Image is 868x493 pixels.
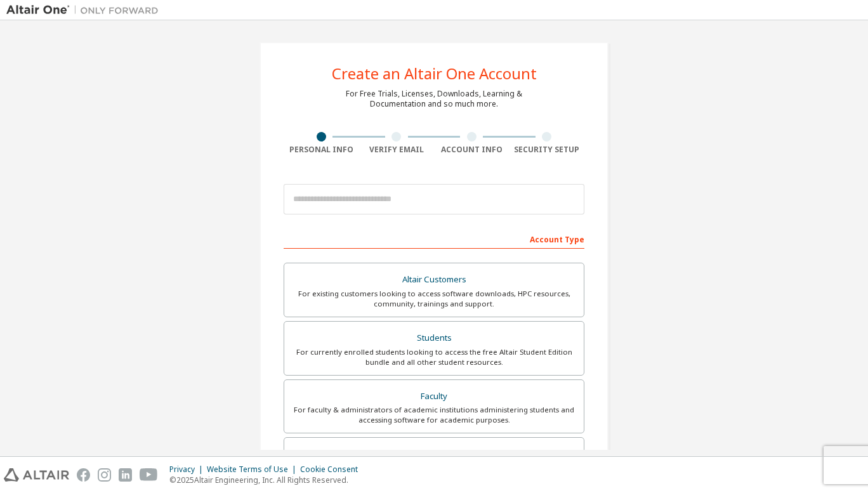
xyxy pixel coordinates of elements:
[98,468,111,482] img: instagram.svg
[169,475,365,485] p: © 2025 Altair Engineering, Inc. All Rights Reserved.
[292,289,576,309] div: For existing customers looking to access software downloads, HPC resources, community, trainings ...
[300,464,365,475] div: Cookie Consent
[207,464,300,475] div: Website Terms of Use
[292,445,576,463] div: Everyone else
[77,468,90,482] img: facebook.svg
[284,145,359,155] div: Personal Info
[292,405,576,425] div: For faculty & administrators of academic institutions administering students and accessing softwa...
[292,271,576,289] div: Altair Customers
[434,145,510,155] div: Account Info
[359,145,435,155] div: Verify Email
[284,228,584,249] div: Account Type
[4,468,69,482] img: altair_logo.svg
[292,347,576,367] div: For currently enrolled students looking to access the free Altair Student Edition bundle and all ...
[346,89,522,109] div: For Free Trials, Licenses, Downloads, Learning & Documentation and so much more.
[140,468,158,482] img: youtube.svg
[6,4,165,16] img: Altair One
[292,388,576,405] div: Faculty
[169,464,207,475] div: Privacy
[119,468,132,482] img: linkedin.svg
[292,329,576,347] div: Students
[332,66,537,81] div: Create an Altair One Account
[510,145,585,155] div: Security Setup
